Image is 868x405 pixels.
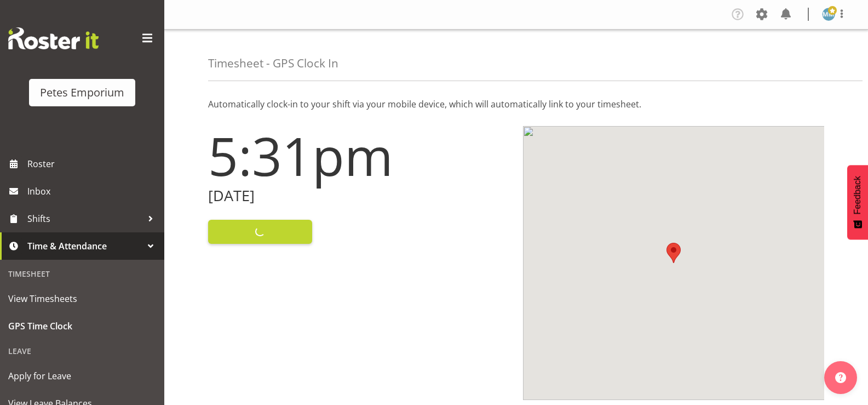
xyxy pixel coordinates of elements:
[835,372,846,383] img: help-xxl-2.png
[27,210,142,227] span: Shifts
[27,183,159,199] span: Inbox
[8,318,156,334] span: GPS Time Clock
[3,312,162,340] a: GPS Time Clock
[3,263,162,285] div: Timesheet
[822,8,835,21] img: mandy-mosley3858.jpg
[847,165,868,239] button: Feedback - Show survey
[3,285,162,312] a: View Timesheets
[3,340,162,362] div: Leave
[27,156,159,172] span: Roster
[3,362,162,390] a: Apply for Leave
[27,238,142,254] span: Time & Attendance
[40,84,124,101] div: Petes Emporium
[8,27,99,49] img: Rosterit website logo
[208,187,510,204] h2: [DATE]
[8,368,156,384] span: Apply for Leave
[853,176,863,214] span: Feedback
[208,126,510,185] h1: 5:31pm
[208,98,824,111] p: Automatically clock-in to your shift via your mobile device, which will automatically link to you...
[208,57,338,70] h4: Timesheet - GPS Clock In
[8,290,156,307] span: View Timesheets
